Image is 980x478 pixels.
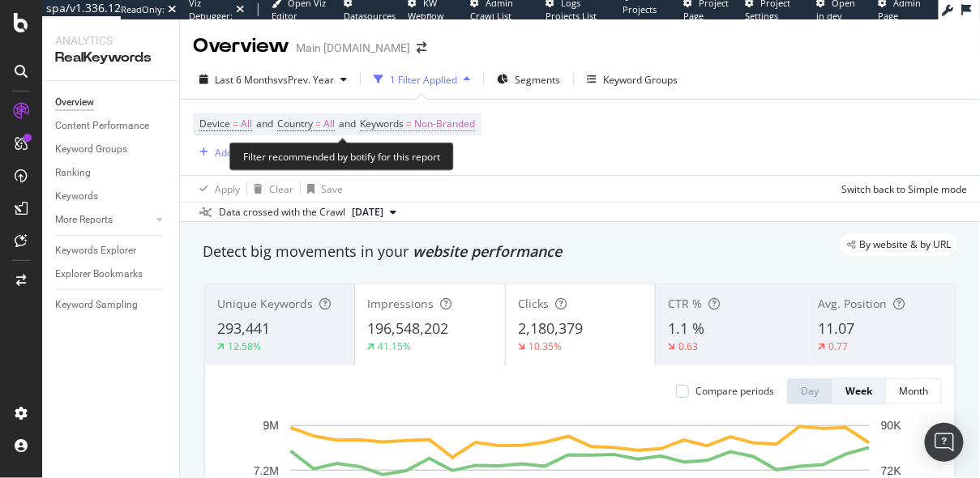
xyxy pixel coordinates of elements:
[352,205,383,220] span: 2025 Aug. 17th
[406,117,412,130] span: =
[323,113,335,135] span: All
[263,419,279,432] text: 9M
[339,117,356,130] span: and
[241,113,252,135] span: All
[321,182,343,196] div: Save
[55,266,143,283] div: Explorer Bookmarks
[678,339,698,353] div: 0.63
[55,94,94,111] div: Overview
[845,384,872,398] div: Week
[668,318,704,338] span: 1.1 %
[277,117,313,130] span: Country
[55,164,91,181] div: Ranking
[515,73,560,87] span: Segments
[55,117,149,134] div: Content Performance
[518,318,583,338] span: 2,180,379
[367,296,434,311] span: Impressions
[55,297,168,314] a: Keyword Sampling
[55,141,168,158] a: Keyword Groups
[832,378,886,404] button: Week
[215,146,258,160] div: Add Filter
[55,141,127,158] div: Keyword Groups
[668,296,702,311] span: CTR %
[247,176,293,202] button: Clear
[835,176,967,202] button: Switch back to Simple mode
[367,318,448,338] span: 196,548,202
[193,32,289,60] div: Overview
[55,188,98,205] div: Keywords
[301,176,343,202] button: Save
[296,40,410,56] div: Main [DOMAIN_NAME]
[55,266,168,283] a: Explorer Bookmarks
[55,188,168,205] a: Keywords
[199,117,230,130] span: Device
[886,378,942,404] button: Month
[580,66,684,92] button: Keyword Groups
[55,94,168,111] a: Overview
[859,240,951,250] span: By website & by URL
[228,339,261,353] div: 12.58%
[217,318,270,338] span: 293,441
[219,205,345,220] div: Data crossed with the Crawl
[390,73,457,87] div: 1 Filter Applied
[217,296,313,311] span: Unique Keywords
[55,117,168,134] a: Content Performance
[518,296,549,311] span: Clicks
[490,66,567,92] button: Segments
[367,66,477,92] button: 1 Filter Applied
[256,117,273,130] span: and
[695,384,774,398] div: Compare periods
[215,73,278,87] span: Last 6 Months
[193,66,353,92] button: Last 6 MonthsvsPrev. Year
[55,242,168,259] a: Keywords Explorer
[315,117,321,130] span: =
[55,297,138,314] div: Keyword Sampling
[841,182,967,196] div: Switch back to Simple mode
[193,176,240,202] button: Apply
[55,49,166,67] div: RealKeywords
[819,318,855,338] span: 11.07
[55,164,168,181] a: Ranking
[787,378,832,404] button: Day
[55,211,152,228] a: More Reports
[417,42,426,53] div: arrow-right-arrow-left
[603,73,678,87] div: Keyword Groups
[269,182,293,196] div: Clear
[193,143,258,162] button: Add Filter
[229,143,454,171] div: Filter recommended by botify for this report
[623,3,657,28] span: Projects List
[378,339,411,353] div: 41.15%
[55,242,136,259] div: Keywords Explorer
[881,464,902,477] text: 72K
[841,233,957,256] div: legacy label
[278,73,334,87] span: vs Prev. Year
[360,117,404,130] span: Keywords
[121,3,165,16] div: ReadOnly:
[819,296,888,311] span: Avg. Position
[233,117,238,130] span: =
[344,10,396,22] span: Datasources
[55,211,113,228] div: More Reports
[801,384,819,398] div: Day
[55,32,166,49] div: Analytics
[345,203,403,222] button: [DATE]
[254,464,279,477] text: 7.2M
[925,423,964,462] div: Open Intercom Messenger
[899,384,928,398] div: Month
[881,419,902,432] text: 90K
[215,182,240,196] div: Apply
[529,339,562,353] div: 10.35%
[829,339,849,353] div: 0.77
[414,113,475,135] span: Non-Branded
